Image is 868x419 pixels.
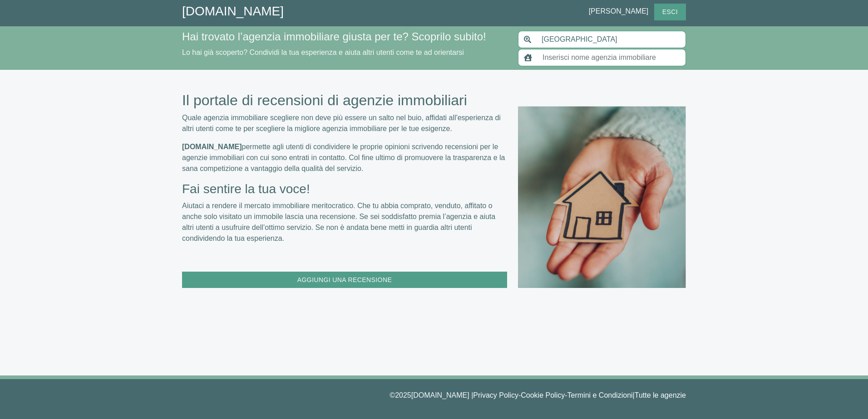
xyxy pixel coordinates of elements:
a: [DOMAIN_NAME] [182,4,284,18]
a: Cookie Policy [521,391,565,399]
button: Aggiungi una Recensione [182,272,507,288]
h2: Il portale di recensioni di agenzie immobiliari [182,92,507,109]
h4: Hai trovato l’agenzia immobiliare giusta per te? Scoprilo subito! [182,30,507,44]
a: Termini e Condizioni [567,391,633,399]
span: [PERSON_NAME] [589,7,652,15]
input: Inserisci area di ricerca (Comune o Provincia) [536,31,686,48]
h3: Fai sentire la tua voce! [182,181,507,197]
input: Inserisci nome agenzia immobiliare [537,49,686,66]
p: Aiutaci a rendere il mercato immobiliare meritocratico. Che tu abbia comprato, venduto, affitato ... [182,200,507,244]
button: Esci [654,4,686,20]
span: Esci [658,6,682,18]
a: Privacy Policy [473,391,518,399]
a: Tutte le agenzie [635,391,686,399]
span: Aggiungi una Recensione [293,274,396,286]
p: Lo hai già scoperto? Condividi la tua esperienza e aiuta altri utenti come te ad orientarsi [182,47,507,58]
b: [DOMAIN_NAME] [182,143,242,151]
p: Quale agenzia immobiliare scegliere non deve più essere un salto nel buio, affidati all'esperienz... [182,112,507,134]
p: © 2025 [DOMAIN_NAME] | - - | [182,390,686,401]
img: fill [518,92,686,288]
p: permette agli utenti di condividere le proprie opinioni scrivendo recensioni per le agenzie immob... [182,141,507,174]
